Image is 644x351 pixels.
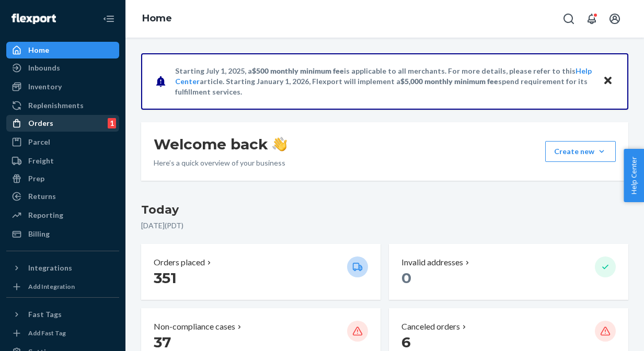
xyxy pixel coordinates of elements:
p: Invalid addresses [401,256,463,268]
h3: Today [141,202,628,218]
div: Inbounds [28,63,60,73]
div: Parcel [28,137,50,147]
div: Orders [28,118,53,128]
div: Replenishments [28,100,84,111]
div: Integrations [28,263,72,273]
h1: Welcome back [154,135,287,154]
p: Non-compliance cases [154,321,235,333]
div: Inventory [28,81,62,92]
div: Prep [28,173,44,184]
p: Canceled orders [401,321,460,333]
span: 37 [154,333,171,351]
div: Reporting [28,210,63,220]
p: Starting July 1, 2025, a is applicable to all merchants. For more details, please refer to this a... [175,66,593,97]
div: Fast Tags [28,309,62,320]
div: Add Integration [28,282,75,291]
button: Orders placed 351 [141,244,381,300]
span: $500 monthly minimum fee [252,66,344,75]
button: Close [601,74,615,89]
a: Billing [6,226,119,242]
a: Returns [6,188,119,205]
img: Flexport logo [11,14,56,24]
a: Add Fast Tag [6,327,119,340]
a: Inventory [6,78,119,95]
span: $5,000 monthly minimum fee [400,77,498,86]
button: Help Center [624,149,644,202]
div: 1 [108,118,116,128]
p: [DATE] ( PDT ) [141,220,628,231]
span: 6 [401,333,411,351]
a: Prep [6,170,119,187]
a: Parcel [6,134,119,150]
button: Integrations [6,260,119,276]
ol: breadcrumbs [134,4,180,34]
div: Returns [28,191,56,202]
p: Here’s a quick overview of your business [154,158,287,168]
a: Orders1 [6,115,119,132]
button: Fast Tags [6,306,119,323]
button: Open account menu [604,8,625,29]
button: Invalid addresses 0 [389,244,628,300]
span: 351 [154,269,177,287]
span: 0 [401,269,411,287]
div: Freight [28,156,54,166]
button: Open notifications [581,8,602,29]
div: Home [28,45,49,55]
a: Inbounds [6,60,119,76]
button: Open Search Box [558,8,579,29]
a: Add Integration [6,280,119,293]
a: Home [142,13,172,24]
a: Reporting [6,207,119,224]
p: Orders placed [154,256,205,268]
div: Billing [28,229,50,239]
div: Add Fast Tag [28,329,66,337]
button: Create new [545,141,616,162]
img: hand-wave emoji [272,137,287,151]
a: Home [6,42,119,58]
a: Freight [6,153,119,169]
button: Close Navigation [98,8,119,29]
a: Replenishments [6,97,119,114]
